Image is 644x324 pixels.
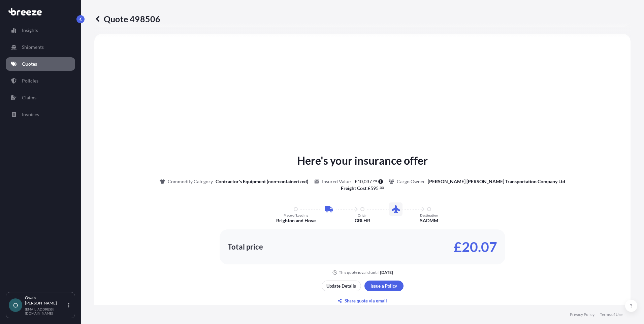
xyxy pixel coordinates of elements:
p: Contractor's Equipment (non-containerized) [216,178,308,185]
a: Shipments [6,40,75,54]
p: £20.07 [454,241,497,252]
p: [EMAIL_ADDRESS][DOMAIN_NAME] [25,307,67,315]
p: Brighton and Hove [276,217,316,224]
a: Insights [6,24,75,37]
span: 595 [371,186,379,191]
span: . [372,180,373,182]
p: Quote 498506 [94,13,160,24]
span: £ [355,179,357,184]
p: Origin [358,213,367,217]
p: Commodity Category [168,178,213,185]
p: Issue a Policy [371,283,397,289]
a: Invoices [6,108,75,121]
span: £ [368,186,371,191]
a: Terms of Use [600,312,622,317]
b: Freight Cost [341,185,366,191]
span: . [379,187,380,189]
p: Invoices [22,111,39,118]
span: 00 [380,187,384,189]
p: SADMM [420,217,438,224]
p: : [341,185,384,192]
p: Share quote via email [345,297,387,304]
button: Update Details [322,281,361,291]
p: Destination [420,213,438,217]
p: Insights [22,27,38,34]
p: Cargo Owner [397,178,425,185]
p: Policies [22,77,38,84]
p: Total price [228,244,263,250]
button: Share quote via email [322,295,404,306]
p: Claims [22,94,36,101]
p: This quote is valid until [339,270,379,275]
span: , [363,179,364,184]
span: 037 [364,179,372,184]
p: Update Details [326,283,356,289]
p: Owais [PERSON_NAME] [25,295,67,306]
p: GBLHR [355,217,370,224]
a: Policies [6,74,75,88]
p: Here's your insurance offer [297,153,428,169]
span: O [13,302,18,309]
p: Place of Loading [284,213,308,217]
a: Claims [6,91,75,104]
a: Privacy Policy [570,312,594,317]
span: 10 [357,179,363,184]
a: Quotes [6,57,75,71]
span: 28 [373,180,377,182]
p: Shipments [22,44,44,51]
button: Issue a Policy [364,281,404,291]
p: Insured Value [322,178,351,185]
p: [DATE] [380,270,393,275]
p: [PERSON_NAME] [PERSON_NAME] Transportation Company Ltd [428,178,565,185]
p: Quotes [22,61,37,67]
